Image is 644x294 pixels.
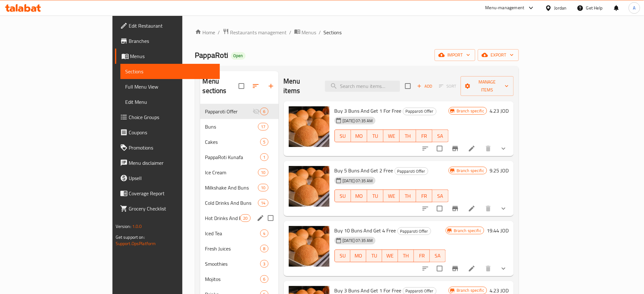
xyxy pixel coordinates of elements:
span: Edit Menu [125,98,215,106]
button: delete [481,261,496,276]
span: Buy 5 Buns And Get 2 Free [335,166,393,175]
span: export [483,51,514,59]
h2: Menu items [284,77,317,96]
button: TU [366,250,382,262]
span: Papparoti Offer [403,108,436,115]
a: Upsell [115,170,220,186]
span: WE [386,191,397,201]
a: Promotions [115,140,220,155]
div: Jordan [554,4,567,11]
a: Restaurants management [223,28,287,37]
button: SU [335,250,351,262]
button: SA [430,250,446,262]
button: sort-choices [418,201,433,216]
span: SU [337,251,348,260]
span: SA [432,251,443,260]
button: sort-choices [418,141,433,156]
button: import [435,49,475,61]
div: items [240,214,250,222]
span: 10 [258,170,268,176]
div: items [258,169,268,176]
span: Buy 3 Buns And Get 1 For Free [335,106,402,116]
a: Choice Groups [115,110,220,125]
button: Manage items [461,76,514,96]
button: sort-choices [418,261,433,276]
a: Support.OpsPlatform [116,239,156,248]
div: Smoothies [205,260,261,268]
button: delete [481,201,496,216]
h6: 19.44 JOD [487,226,509,235]
span: 4 [261,231,268,237]
button: SA [432,130,449,142]
span: Branch specific [451,228,484,234]
span: Promotions [129,144,215,151]
button: show more [496,261,511,276]
span: Manage items [466,78,509,94]
button: Add section [263,78,279,94]
span: Get support on: [116,233,145,241]
div: Cakes5 [200,134,279,150]
span: Edit Restaurant [129,22,215,30]
span: MO [354,191,365,201]
span: WE [385,251,396,260]
a: Edit menu item [468,145,476,152]
a: Coverage Report [115,186,220,201]
span: Mojitos [205,275,261,283]
button: Branch-specific-item [448,261,463,276]
button: SA [432,190,449,202]
div: items [260,108,268,115]
div: Mojitos6 [200,271,279,287]
span: Ice Cream [205,169,258,176]
button: show more [496,141,511,156]
li: / [319,29,321,36]
div: Hot Drinks And Buns [205,214,241,222]
a: Edit menu item [468,265,476,272]
span: A [633,4,636,11]
button: WE [383,130,400,142]
div: Buns17 [200,119,279,134]
button: WE [382,250,398,262]
span: TH [402,131,413,141]
button: TU [367,130,383,142]
div: Papparoti Offer [397,227,431,235]
button: FR [416,130,432,142]
span: FR [417,251,427,260]
div: items [260,230,268,237]
span: Open [231,53,246,58]
button: MO [350,250,366,262]
span: Cakes [205,138,261,146]
span: Add item [415,81,435,91]
span: Buy 10 Buns And Get 4 Free [335,226,396,235]
span: Buns [205,123,258,130]
span: 1 [261,154,268,160]
a: Branches [115,33,220,49]
span: SU [337,131,349,141]
div: Fresh Juices8 [200,241,279,256]
span: Branch specific [454,168,487,174]
li: / [289,29,292,36]
div: Smoothies3 [200,256,279,271]
span: TU [369,251,380,260]
span: Papparoti Offer [205,108,253,115]
a: Grocery Checklist [115,201,220,216]
span: Select all sections [235,79,248,93]
span: Cold Drinks And Buns [205,199,258,207]
div: items [260,245,268,252]
div: items [258,184,268,191]
span: [DATE] 07:35 AM [340,118,376,124]
span: Fresh Juices [205,245,261,252]
span: Menus [130,52,215,60]
div: Cold Drinks And Buns14 [200,195,279,210]
a: Full Menu View [120,79,220,94]
button: Add [415,81,435,91]
a: Menus [294,28,316,37]
button: show more [496,201,511,216]
button: SU [335,190,351,202]
a: Edit Menu [120,94,220,110]
div: Iced Tea [205,230,261,237]
span: FR [419,131,430,141]
span: Add [416,83,433,90]
nav: breadcrumb [195,28,519,37]
span: MO [354,131,365,141]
